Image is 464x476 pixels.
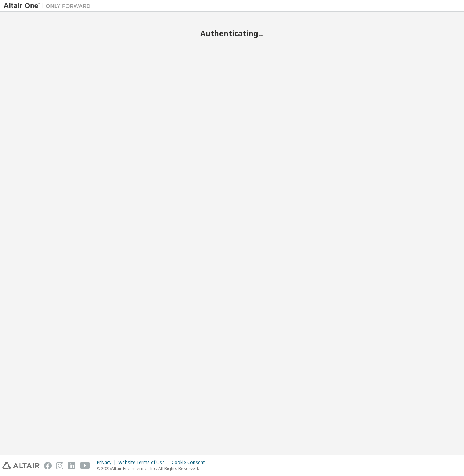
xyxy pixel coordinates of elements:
[68,462,75,469] img: linkedin.svg
[2,462,40,469] img: altair_logo.svg
[97,460,118,465] div: Privacy
[4,29,460,38] h2: Authenticating...
[44,462,52,469] img: facebook.svg
[56,462,63,469] img: instagram.svg
[97,465,209,472] p: © 2025 Altair Engineering, Inc. All Rights Reserved.
[118,460,172,465] div: Website Terms of Use
[4,2,94,9] img: Altair One
[172,460,209,465] div: Cookie Consent
[80,462,90,469] img: youtube.svg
